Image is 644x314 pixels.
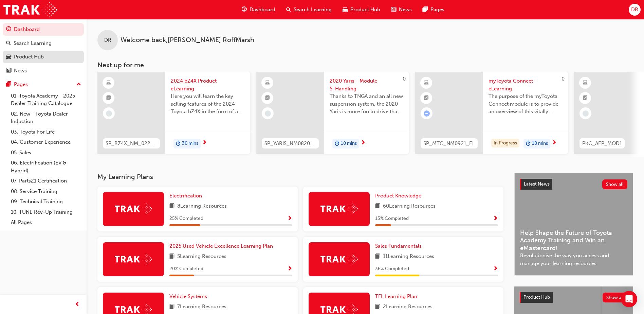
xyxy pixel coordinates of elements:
a: Product Hub [3,51,84,63]
a: Search Learning [3,37,84,50]
span: next-icon [202,140,207,146]
a: 10. TUNE Rev-Up Training [8,207,84,217]
span: 11 Learning Resources [383,252,434,261]
span: Thanks to TNGA and an all new suspension system, the 2020 Yaris is more fun to drive than ever be... [330,92,404,116]
a: 2025 Used Vehicle Excellence Learning Plan [169,242,276,250]
a: News [3,65,84,77]
img: Trak [3,2,57,17]
span: Search Learning [294,6,332,14]
span: up-icon [76,80,81,89]
span: 20 % Completed [169,265,203,273]
span: DR [104,36,111,44]
a: Latest NewsShow allHelp Shape the Future of Toyota Academy Training and Win an eMastercard!Revolu... [514,173,633,276]
span: TFL Learning Plan [375,293,417,299]
a: search-iconSearch Learning [281,3,337,17]
a: news-iconNews [386,3,417,17]
a: 07. Parts21 Certification [8,176,84,186]
span: 30 mins [182,140,198,147]
a: pages-iconPages [417,3,450,17]
span: book-icon [375,252,380,261]
span: Revolutionise the way you access and manage your learning resources. [520,252,627,267]
a: TFL Learning Plan [375,293,420,300]
span: 2024 bZ4X Product eLearning [171,77,245,92]
div: Product Hub [14,53,44,61]
a: 06. Electrification (EV & Hybrid) [8,158,84,176]
span: SP_YARIS_NM0820_EL_05 [264,140,316,147]
span: Show Progress [493,266,498,272]
button: Show all [602,179,628,189]
img: Trak [115,254,152,264]
img: Trak [115,204,152,214]
span: Vehicle Systems [169,293,207,299]
span: 10 mins [341,140,357,147]
a: Sales Fundamentals [375,242,424,250]
span: pages-icon [6,82,11,88]
span: The purpose of the myToyota Connect module is to provide an overview of this vitally important ne... [489,92,563,116]
a: All Pages [8,217,84,228]
img: Trak [320,254,358,264]
a: SP_BZ4X_NM_0224_EL012024 bZ4X Product eLearningHere you will learn the key selling features of th... [97,72,250,154]
a: 0SP_YARIS_NM0820_EL_052020 Yaris - Module 5: HandlingThanks to TNGA and an all new suspension sys... [256,72,409,154]
span: 60 Learning Resources [383,202,436,211]
span: guage-icon [6,27,11,33]
span: guage-icon [242,5,247,14]
button: Show Progress [493,265,498,273]
a: Dashboard [3,23,84,36]
span: 2025 Used Vehicle Excellence Learning Plan [169,243,273,249]
span: news-icon [391,5,396,14]
span: booktick-icon [424,94,429,103]
h3: My Learning Plans [97,173,503,181]
span: Product Hub [523,294,550,300]
span: pages-icon [423,5,428,14]
button: Pages [3,78,84,91]
span: Dashboard [250,6,275,14]
a: 05. Sales [8,147,84,158]
span: learningRecordVerb_NONE-icon [583,110,589,117]
span: Show Progress [493,216,498,222]
span: learningResourceType_ELEARNING-icon [106,78,111,87]
span: Electrification [169,193,202,199]
span: duration-icon [176,139,181,148]
span: learningResourceType_ELEARNING-icon [265,78,270,87]
span: Product Knowledge [375,193,421,199]
a: Product HubShow all [520,292,628,303]
span: prev-icon [75,300,80,309]
button: Show Progress [287,265,292,273]
span: learningRecordVerb_NONE-icon [265,110,271,117]
span: learningRecordVerb_NONE-icon [106,110,112,117]
span: 0 [562,76,565,82]
span: 10 mins [532,140,548,147]
span: book-icon [375,303,380,311]
button: DR [629,4,641,16]
span: Welcome back , [PERSON_NAME] RoffMarsh [121,36,254,44]
span: Pages [430,6,444,14]
span: SP_MTC_NM0921_EL [423,140,475,147]
span: Help Shape the Future of Toyota Academy Training and Win an eMastercard! [520,229,627,252]
span: 2 Learning Resources [383,303,433,311]
span: search-icon [6,40,11,47]
span: Product Hub [350,6,380,14]
span: book-icon [169,303,174,311]
img: Trak [320,204,358,214]
div: News [14,67,27,75]
button: Show Progress [493,214,498,223]
a: 03. Toyota For Life [8,127,84,137]
span: booktick-icon [106,94,111,103]
span: 7 Learning Resources [177,303,226,311]
span: book-icon [169,202,174,211]
span: 8 Learning Resources [177,202,227,211]
a: 0SP_MTC_NM0921_ELmyToyota Connect - eLearningThe purpose of the myToyota Connect module is to pro... [415,72,568,154]
span: Here you will learn the key selling features of the 2024 Toyota bZ4X in the form of a virtual 6-p... [171,92,245,116]
span: car-icon [343,5,348,14]
span: learningResourceType_ELEARNING-icon [424,78,429,87]
span: myToyota Connect - eLearning [489,77,563,92]
a: car-iconProduct Hub [337,3,386,17]
span: book-icon [375,202,380,211]
span: 0 [403,76,406,82]
a: Latest NewsShow all [520,179,627,190]
a: 01. Toyota Academy - 2025 Dealer Training Catalogue [8,91,84,109]
h3: Next up for me [87,61,644,69]
a: 09. Technical Training [8,196,84,207]
span: car-icon [6,54,11,60]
